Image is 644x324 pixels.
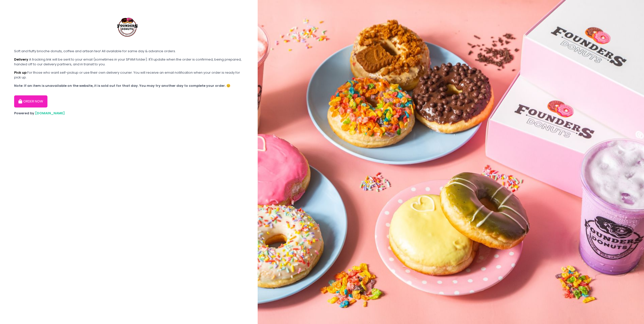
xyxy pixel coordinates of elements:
div: Powered by [14,111,244,116]
button: ORDER NOW [14,95,47,107]
b: Delivery [14,57,28,62]
div: Note: If an item is unavailable on the website, it is sold out for that day. You may try another ... [14,83,244,88]
img: Founders Donuts [109,8,147,45]
div: Soft and fluffy brioche donuts, coffee and artisan tea! All available for same day & advance orders. [14,49,244,54]
b: Pick up [14,70,26,75]
div: For those who want self-pickup or use their own delivery courier. You will receive an email notif... [14,70,244,80]
a: [DOMAIN_NAME] [35,111,65,116]
div: A tracking link will be sent to your email (sometimes in your SPAM folder). It'll update when the... [14,57,244,67]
